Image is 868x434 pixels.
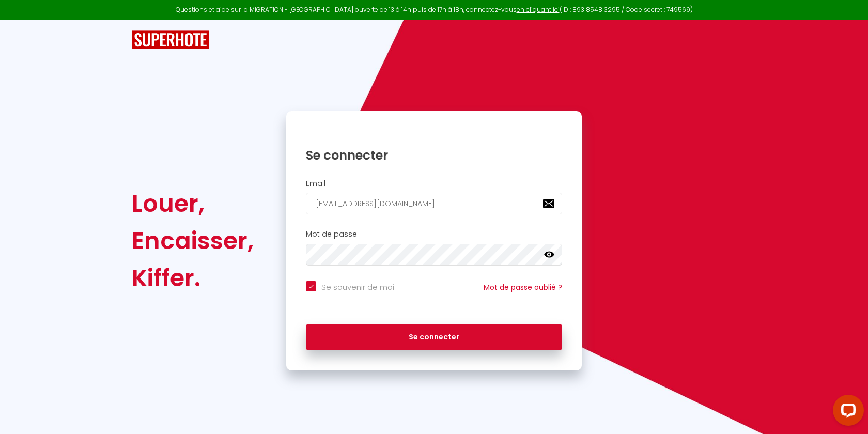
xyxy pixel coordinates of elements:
[132,30,209,50] img: SuperHote logo
[306,147,562,163] h1: Se connecter
[517,5,560,14] a: en cliquant ici
[132,222,254,259] div: Encaisser,
[132,259,254,297] div: Kiffer.
[132,185,254,222] div: Louer,
[484,282,562,292] a: Mot de passe oublié ?
[306,230,562,239] h2: Mot de passe
[306,324,562,350] button: Se connecter
[306,193,562,214] input: Ton Email
[825,391,868,434] iframe: LiveChat chat widget
[306,179,562,188] h2: Email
